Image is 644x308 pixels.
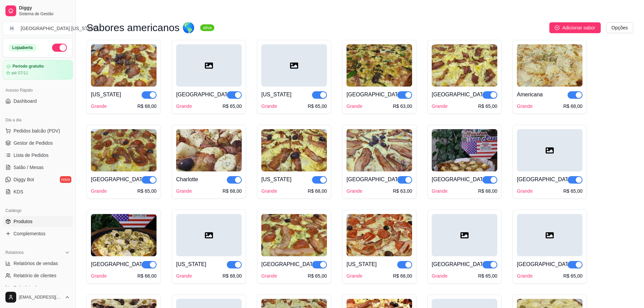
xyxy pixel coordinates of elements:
div: Grande [432,188,448,194]
a: Diggy Botnovo [3,174,73,185]
div: [US_STATE] [91,91,121,99]
img: product-image [347,214,412,256]
div: Grande [91,273,107,279]
button: Alterar Status [52,44,67,52]
a: Produtos [3,216,73,227]
div: R$ 68,00 [563,103,582,110]
span: Diggy Bot [14,176,34,183]
span: Relatórios [5,250,24,255]
a: DiggySistema de Gestão [3,3,73,19]
a: Período gratuitoaté 07/11 [3,60,73,79]
span: Complementos [14,230,45,237]
div: Grande [517,103,533,110]
sup: ativa [200,24,214,31]
div: Grande [347,103,362,110]
div: [GEOGRAPHIC_DATA] [91,175,142,184]
div: Grande [176,273,192,279]
span: H [8,25,15,32]
img: product-image [176,129,242,171]
div: R$ 63,00 [393,103,412,110]
img: product-image [91,214,157,256]
span: Gestor de Pedidos [14,140,53,146]
div: Charlotte [176,175,198,184]
div: Grande [91,188,107,194]
div: [GEOGRAPHIC_DATA] [432,91,482,99]
img: product-image [91,129,157,171]
div: R$ 65,00 [478,103,497,110]
span: Salão / Mesas [14,164,44,171]
div: R$ 68,00 [137,103,157,110]
span: Relatórios de vendas [14,260,58,267]
a: Relatórios de vendas [3,258,73,269]
div: [US_STATE] [347,260,377,268]
div: R$ 68,00 [137,273,157,279]
div: Grande [261,103,277,110]
div: [GEOGRAPHIC_DATA] [US_STATE] ... [21,25,101,32]
div: Dia a dia [3,115,73,125]
div: Grande [432,103,448,110]
img: product-image [432,129,497,171]
span: Sistema de Gestão [19,11,70,17]
div: Grande [91,103,107,110]
div: [GEOGRAPHIC_DATA] [261,260,312,268]
img: product-image [347,44,412,87]
a: Dashboard [3,96,73,106]
div: [GEOGRAPHIC_DATA] [432,175,482,184]
div: R$ 63,00 [393,188,412,194]
img: product-image [261,214,327,256]
div: Catálogo [3,205,73,216]
img: product-image [91,44,157,87]
span: Pedidos balcão (PDV) [14,127,60,134]
div: R$ 68,00 [478,188,497,194]
span: Relatório de clientes [14,272,56,279]
span: Diggy [19,5,70,11]
button: Opções [606,22,633,33]
div: R$ 65,00 [137,188,157,194]
article: até 07/11 [11,70,28,76]
div: R$ 65,00 [478,273,497,279]
div: [GEOGRAPHIC_DATA] [517,260,568,268]
div: R$ 68,00 [222,188,242,194]
div: Grande [347,188,362,194]
a: Gestor de Pedidos [3,138,73,148]
button: Adicionar sabor [549,22,600,33]
div: Grande [517,273,533,279]
div: Grande [347,273,362,279]
a: KDS [3,186,73,197]
a: Relatório de mesas [3,282,73,293]
div: R$ 65,00 [563,273,582,279]
span: Lista de Pedidos [14,152,49,159]
img: product-image [261,129,327,171]
div: [GEOGRAPHIC_DATA] [432,260,482,268]
span: KDS [14,188,23,195]
h3: Sabores americanos 🌎 [87,24,195,32]
div: [US_STATE] [176,260,206,268]
div: Grande [517,188,533,194]
div: Grande [176,188,192,194]
button: Pedidos balcão (PDV) [3,125,73,136]
div: [GEOGRAPHIC_DATA] [517,175,568,184]
div: [GEOGRAPHIC_DATA] [91,260,142,268]
div: Acesso Rápido [3,85,73,96]
div: R$ 68,00 [222,273,242,279]
article: Período gratuito [13,64,44,69]
div: [US_STATE] [261,175,291,184]
span: [EMAIL_ADDRESS][DOMAIN_NAME] [19,294,62,300]
span: Dashboard [14,98,37,104]
a: Lista de Pedidos [3,150,73,161]
span: Opções [612,24,628,31]
div: [GEOGRAPHIC_DATA] [347,175,397,184]
div: Grande [176,103,192,110]
div: R$ 68,00 [308,188,327,194]
img: product-image [432,44,497,87]
div: Americana [517,91,543,99]
span: plus-circle [555,25,559,30]
img: product-image [517,44,582,87]
button: Select a team [3,22,73,35]
div: Grande [261,273,277,279]
div: Loja aberta [8,44,37,51]
span: Adicionar sabor [562,24,595,31]
a: Relatório de clientes [3,270,73,281]
div: R$ 65,00 [308,103,327,110]
span: Produtos [14,218,32,225]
